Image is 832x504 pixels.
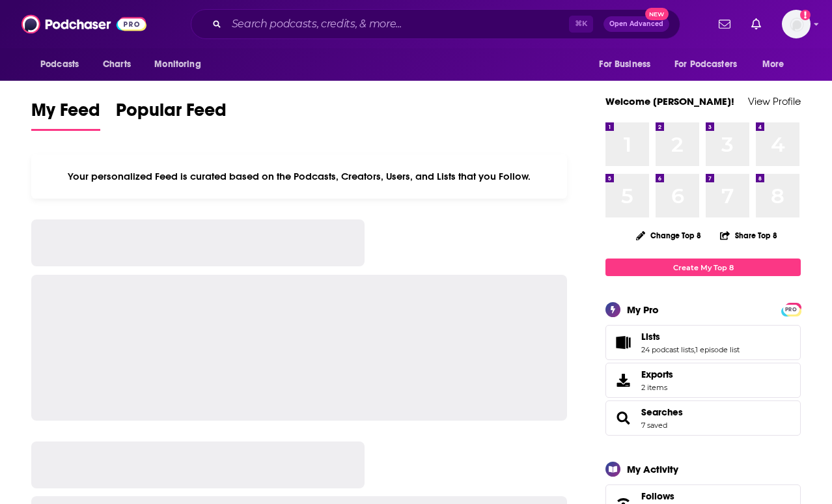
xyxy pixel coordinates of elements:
span: Lists [641,331,660,343]
button: open menu [666,52,756,77]
a: 24 podcast lists [641,345,694,354]
span: For Business [599,55,650,74]
a: PRO [783,304,799,314]
button: open menu [31,52,96,77]
svg: Email not verified [800,10,811,20]
a: Lists [641,331,740,343]
img: User Profile [782,10,811,38]
a: Show notifications dropdown [714,13,736,35]
span: Searches [605,400,801,436]
a: Lists [610,333,636,352]
span: More [762,55,784,74]
span: Popular Feed [116,99,227,129]
button: open menu [590,52,667,77]
span: New [645,8,669,20]
span: Charts [103,55,131,74]
span: PRO [783,305,799,315]
a: Follows [641,490,756,502]
button: open menu [753,52,801,77]
span: Exports [610,371,636,389]
span: Podcasts [40,55,79,74]
button: open menu [145,52,217,77]
span: Exports [641,369,673,380]
a: 7 saved [641,421,667,430]
a: 1 episode list [695,345,740,354]
button: Show profile menu [782,10,811,38]
span: For Podcasters [674,55,737,74]
div: Search podcasts, credits, & more... [191,9,680,39]
span: Lists [605,325,801,360]
a: Charts [94,52,139,77]
a: Welcome [PERSON_NAME]! [605,95,734,107]
a: My Feed [31,99,100,131]
span: Logged in as dresnic [782,10,811,38]
div: My Pro [627,303,659,316]
div: Your personalized Feed is curated based on the Podcasts, Creators, Users, and Lists that you Follow. [31,154,567,199]
a: View Profile [748,95,801,107]
a: Searches [610,409,636,427]
div: My Activity [627,463,678,475]
span: Follows [641,490,674,502]
a: Create My Top 8 [605,259,801,276]
button: Share Top 8 [719,223,778,248]
a: Show notifications dropdown [746,13,766,35]
span: Open Advanced [609,21,663,27]
span: My Feed [31,99,100,129]
a: Searches [641,406,683,418]
span: Monitoring [154,55,201,74]
button: Change Top 8 [628,227,709,244]
a: Exports [605,363,801,398]
button: Open AdvancedNew [603,16,669,32]
span: 2 items [641,383,673,392]
a: Popular Feed [116,99,227,131]
input: Search podcasts, credits, & more... [227,14,569,35]
img: Podchaser - Follow, Share and Rate Podcasts [21,12,146,36]
span: , [694,345,695,354]
span: ⌘ K [569,16,593,33]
